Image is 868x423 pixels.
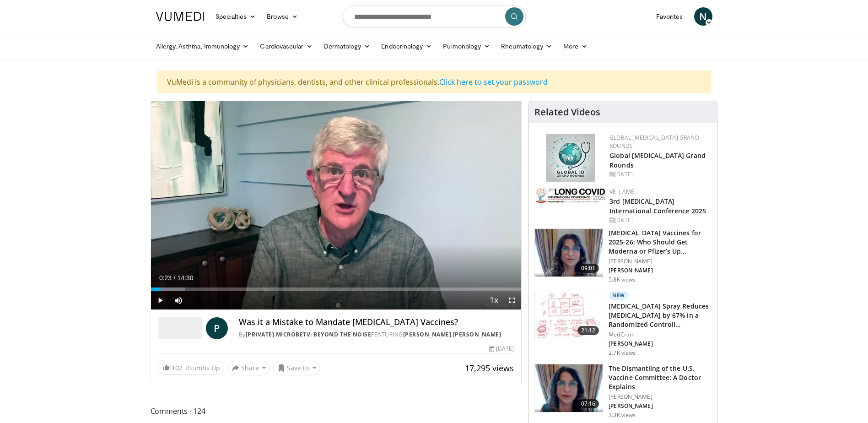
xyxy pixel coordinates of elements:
[535,229,603,277] img: 4e370bb1-17f0-4657-a42f-9b995da70d2f.png.150x105_q85_crop-smart_upscale.png
[151,405,522,417] span: Comments 124
[174,274,176,282] span: /
[489,345,514,353] div: [DATE]
[609,151,706,169] a: Global [MEDICAL_DATA] Grand Rounds
[609,412,636,419] p: 3.3K views
[609,276,636,283] p: 5.8K views
[609,216,710,224] div: [DATE]
[609,134,699,150] a: Global [MEDICAL_DATA] Grand Rounds
[651,7,689,26] a: Favorites
[228,361,270,375] button: Share
[210,7,262,26] a: Specialties
[465,363,514,374] span: 17,295 views
[609,267,712,274] p: [PERSON_NAME]
[439,77,548,87] a: Click here to set your password
[609,349,636,357] p: 2.7K views
[206,317,228,339] a: P
[534,364,712,419] a: 07:16 The Dismantling of the U.S. Vaccine Committee: A Doctor Explains [PERSON_NAME] [PERSON_NAME...
[496,37,558,55] a: Rheumatology
[376,37,437,55] a: Endocrinology
[151,101,522,310] video-js: Video Player
[157,70,711,93] div: VuMedi is a community of physicians, dentists, and other clinical professionals.
[609,402,712,410] p: [PERSON_NAME]
[172,363,183,372] span: 102
[485,291,503,309] button: Playback Rate
[609,340,712,347] p: [PERSON_NAME]
[159,274,172,282] span: 0:23
[534,107,600,118] h4: Related Videos
[609,188,634,195] a: VE | AME
[503,291,521,309] button: Fullscreen
[546,134,595,182] img: e456a1d5-25c5-46f9-913a-7a343587d2a7.png.150x105_q85_autocrop_double_scale_upscale_version-0.2.png
[177,274,193,282] span: 14:30
[558,37,593,55] a: More
[403,331,452,338] a: [PERSON_NAME]
[694,7,712,26] a: N
[151,287,522,291] div: Progress Bar
[609,393,712,401] p: [PERSON_NAME]
[158,361,224,375] a: 102 Thumbs Up
[169,291,188,309] button: Mute
[577,264,599,273] span: 09:01
[254,37,318,55] a: Cardiovascular
[239,331,514,339] div: By FEATURING ,
[534,228,712,283] a: 09:01 [MEDICAL_DATA] Vaccines for 2025-26: Who Should Get Moderna or Pfizer’s Up… [PERSON_NAME] [...
[453,331,501,338] a: [PERSON_NAME]
[156,12,205,21] img: VuMedi Logo
[609,291,629,300] p: New
[534,291,712,357] a: 21:12 New [MEDICAL_DATA] Spray Reduces [MEDICAL_DATA] by 67% in a Randomized Controll… MedCram [P...
[246,331,372,338] a: [PRIVATE] MicrobeTV: Beyond the Noise
[609,364,712,391] h3: The Dismantling of the U.S. Vaccine Committee: A Doctor Explains
[609,258,712,265] p: [PERSON_NAME]
[577,326,599,335] span: 21:12
[343,5,526,27] input: Search topics, interventions
[318,37,376,55] a: Dermatology
[609,228,712,256] h3: [MEDICAL_DATA] Vaccines for 2025-26: Who Should Get Moderna or Pfizer’s Up…
[274,361,320,375] button: Save to
[577,399,599,408] span: 07:16
[609,331,712,338] p: MedCram
[261,7,303,26] a: Browse
[535,364,603,412] img: 2f1694d0-efcf-4286-8bef-bfc8115e1861.png.150x105_q85_crop-smart_upscale.png
[239,317,514,327] h4: Was it a Mistake to Mandate [MEDICAL_DATA] Vaccines?
[609,197,706,215] a: 3rd [MEDICAL_DATA] International Conference 2025
[158,317,202,339] img: [PRIVATE] MicrobeTV: Beyond the Noise
[151,291,169,309] button: Play
[437,37,496,55] a: Pulmonology
[609,170,710,179] div: [DATE]
[151,37,255,55] a: Allergy, Asthma, Immunology
[609,302,712,329] h3: [MEDICAL_DATA] Spray Reduces [MEDICAL_DATA] by 67% in a Randomized Controll…
[535,291,603,339] img: 500bc2c6-15b5-4613-8fa2-08603c32877b.150x105_q85_crop-smart_upscale.jpg
[536,188,605,203] img: a2792a71-925c-4fc2-b8ef-8d1b21aec2f7.png.150x105_q85_autocrop_double_scale_upscale_version-0.2.jpg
